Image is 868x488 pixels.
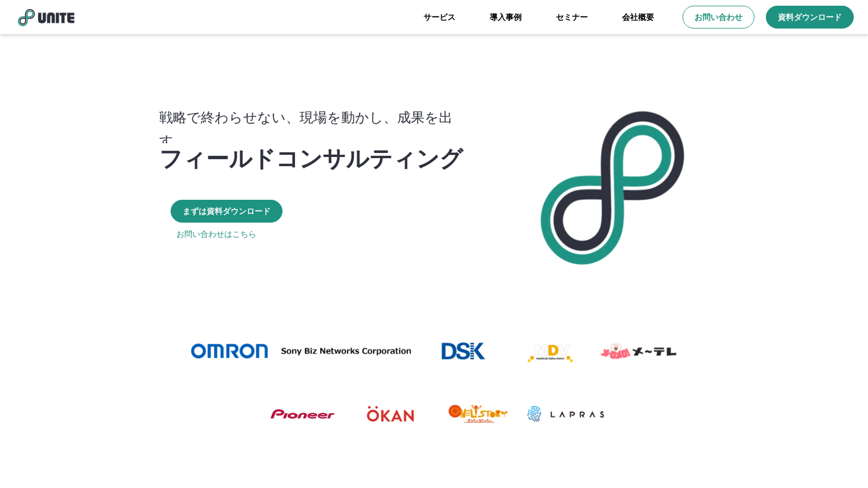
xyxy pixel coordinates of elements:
a: まずは資料ダウンロード [171,200,282,223]
a: お問い合わせはこちら [176,228,256,240]
p: 戦略で終わらせない、現場を動かし、成果を出す。 [159,105,475,152]
a: 資料ダウンロード [766,6,854,29]
p: まずは資料ダウンロード [183,205,271,217]
p: お問い合わせ [695,11,742,23]
p: 資料ダウンロード [778,11,842,23]
p: フィールドコンサルティング [159,143,463,171]
a: お問い合わせ [683,6,754,29]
